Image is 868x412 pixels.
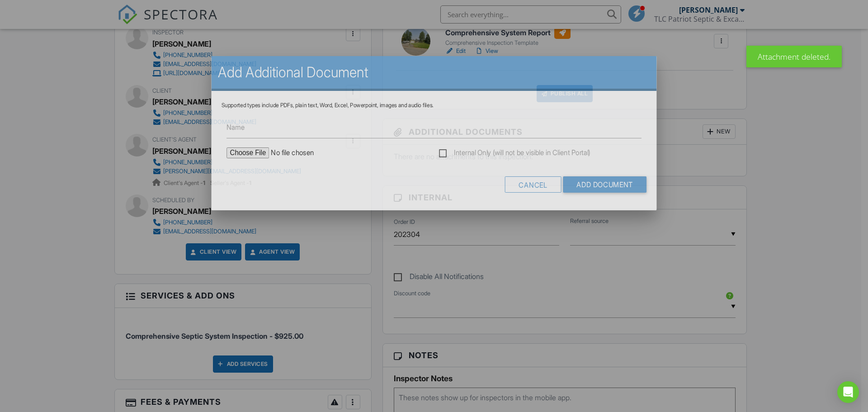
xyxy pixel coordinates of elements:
div: Attachment deleted. [746,46,842,67]
label: Internal Only (will not be visible in Client Portal) [439,148,590,160]
label: Name [226,122,245,132]
div: Cancel [505,176,561,193]
input: Add Document [563,176,646,193]
h2: Add Additional Document [218,63,650,81]
div: Open Intercom Messenger [837,381,859,403]
div: Supported types include PDFs, plain text, Word, Excel, Powerpoint, images and audio files. [222,102,646,109]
